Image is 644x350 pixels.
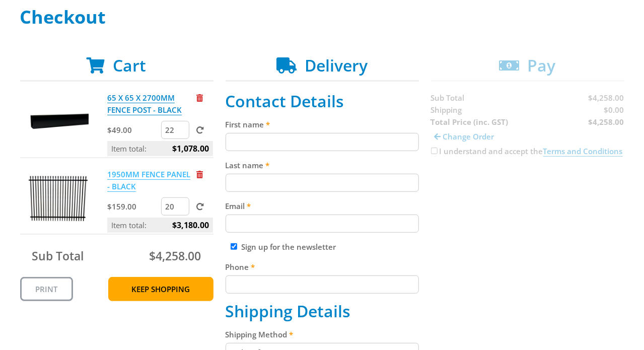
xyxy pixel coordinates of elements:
[305,54,368,76] span: Delivery
[172,218,209,233] span: $3,180.00
[107,124,159,136] p: $49.00
[107,200,159,213] p: $159.00
[242,242,336,252] label: Sign up for the newsletter
[28,168,89,229] img: 1950MM FENCE PANEL - BLACK
[113,54,147,76] span: Cart
[226,92,419,111] h2: Contact Details
[107,141,213,156] p: Item total:
[149,248,201,264] span: $4,258.00
[172,141,209,156] span: $1,078.00
[28,92,89,152] img: 65 X 65 X 2700MM FENCE POST - BLACK
[32,248,84,264] span: Sub Total
[226,159,419,171] label: Last name
[226,328,419,340] label: Shipping Method
[226,174,419,192] input: Please enter your last name.
[20,7,624,27] h1: Checkout
[226,200,419,212] label: Email
[226,133,419,151] input: Please enter your first name.
[226,215,419,233] input: Please enter your email address.
[196,93,203,103] a: Remove from cart
[226,118,419,130] label: First name
[226,275,419,294] input: Please enter your telephone number.
[20,277,73,301] a: Print
[107,93,182,115] a: 65 X 65 X 2700MM FENCE POST - BLACK
[226,261,419,273] label: Phone
[226,302,419,321] h2: Shipping Details
[108,277,213,301] a: Keep Shopping
[196,169,203,179] a: Remove from cart
[107,218,213,233] p: Item total:
[107,169,190,192] a: 1950MM FENCE PANEL - BLACK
